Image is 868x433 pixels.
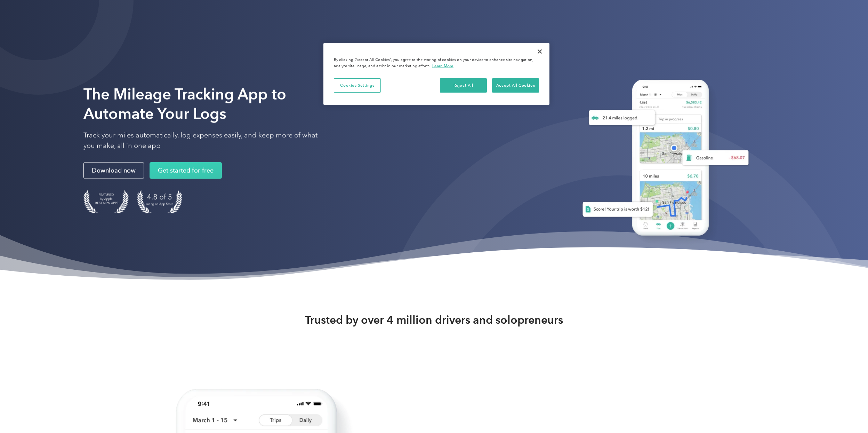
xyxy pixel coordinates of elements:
[150,162,222,179] a: Get started for free
[532,44,547,59] button: Close
[323,43,549,105] div: Privacy
[83,130,327,151] p: Track your miles automatically, log expenses easily, and keep more of what you make, all in one app
[492,78,539,93] button: Accept All Cookies
[334,78,381,93] button: Cookies Settings
[83,190,129,213] img: Badge for Featured by Apple Best New Apps
[571,73,754,246] img: Everlance, mileage tracker app, expense tracking app
[83,85,286,123] strong: The Mileage Tracking App to Automate Your Logs
[440,78,487,93] button: Reject All
[334,57,539,69] div: By clicking “Accept All Cookies”, you agree to the storing of cookies on your device to enhance s...
[323,43,549,105] div: Cookie banner
[83,162,144,179] a: Download now
[432,63,453,68] a: More information about your privacy, opens in a new tab
[305,313,563,327] strong: Trusted by over 4 million drivers and solopreneurs
[137,190,182,213] img: 4.9 out of 5 stars on the app store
